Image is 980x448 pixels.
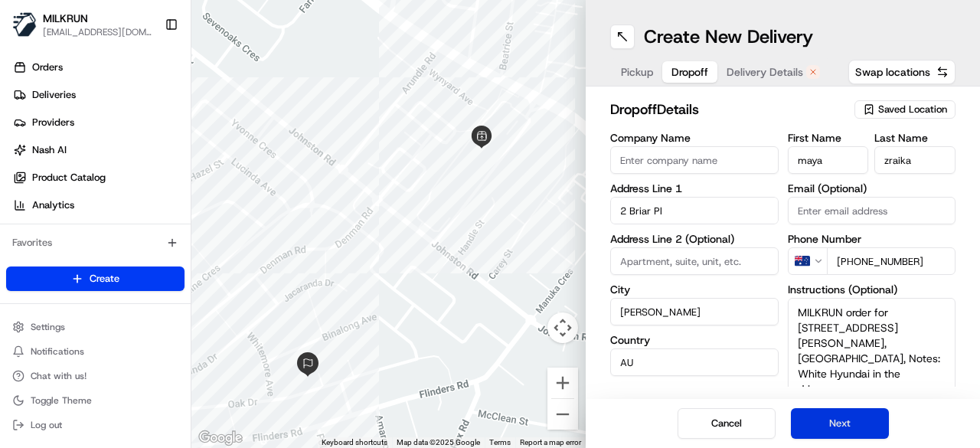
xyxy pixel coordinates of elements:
[855,64,930,80] span: Swap locations
[610,298,779,325] input: Enter city
[6,231,185,255] div: Favorites
[32,171,106,185] span: Product Catalog
[610,132,779,143] label: Company Name
[610,247,779,275] input: Apartment, suite, unit, etc.
[32,143,67,157] span: Nash AI
[43,26,152,38] button: [EMAIL_ADDRESS][DOMAIN_NAME]
[12,12,37,37] img: MILKRUN
[6,83,191,107] a: Deliveries
[32,88,76,102] span: Deliveries
[610,284,779,295] label: City
[43,11,88,26] button: MILKRUN
[788,197,956,224] input: Enter email address
[31,419,62,431] span: Log out
[610,335,779,345] label: Country
[547,368,578,398] button: Zoom in
[621,64,653,80] span: Pickup
[610,183,779,194] label: Address Line 1
[547,399,578,430] button: Zoom out
[32,116,74,129] span: Providers
[6,193,191,217] a: Analytics
[644,25,813,49] h1: Create New Delivery
[547,312,578,343] button: Map camera controls
[610,197,779,224] input: Enter address
[32,198,74,212] span: Analytics
[788,234,956,244] label: Phone Number
[6,390,185,411] button: Toggle Theme
[788,298,956,413] textarea: MILKRUN order for [STREET_ADDRESS][PERSON_NAME], [GEOGRAPHIC_DATA], Notes: White Hyundai in the d...
[610,348,779,376] input: Enter country
[671,64,708,80] span: Dropoff
[195,428,246,448] img: Google
[90,272,119,286] span: Create
[678,408,776,439] button: Cancel
[854,99,955,120] button: Saved Location
[878,103,947,116] span: Saved Location
[31,321,65,333] span: Settings
[397,438,480,446] span: Map data ©2025 Google
[6,55,191,80] a: Orders
[6,165,191,190] a: Product Catalog
[874,132,955,143] label: Last Name
[31,345,84,358] span: Notifications
[6,138,191,162] a: Nash AI
[727,64,803,80] span: Delivery Details
[32,60,63,74] span: Orders
[788,284,956,295] label: Instructions (Optional)
[6,365,185,387] button: Chat with us!
[489,438,511,446] a: Terms (opens in new tab)
[6,110,191,135] a: Providers
[610,99,845,120] h2: dropoff Details
[520,438,581,446] a: Report a map error
[6,414,185,436] button: Log out
[322,437,387,448] button: Keyboard shortcuts
[827,247,956,275] input: Enter phone number
[610,385,691,396] label: State
[6,341,185,362] button: Notifications
[610,234,779,244] label: Address Line 2 (Optional)
[874,146,955,174] input: Enter last name
[6,316,185,338] button: Settings
[788,183,956,194] label: Email (Optional)
[31,394,92,407] span: Toggle Theme
[610,146,779,174] input: Enter company name
[791,408,889,439] button: Next
[6,267,185,291] button: Create
[788,146,869,174] input: Enter first name
[6,6,158,43] button: MILKRUNMILKRUN[EMAIL_ADDRESS][DOMAIN_NAME]
[697,385,779,396] label: Zip Code
[195,428,246,448] a: Open this area in Google Maps (opens a new window)
[788,132,869,143] label: First Name
[31,370,87,382] span: Chat with us!
[848,60,955,84] button: Swap locations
